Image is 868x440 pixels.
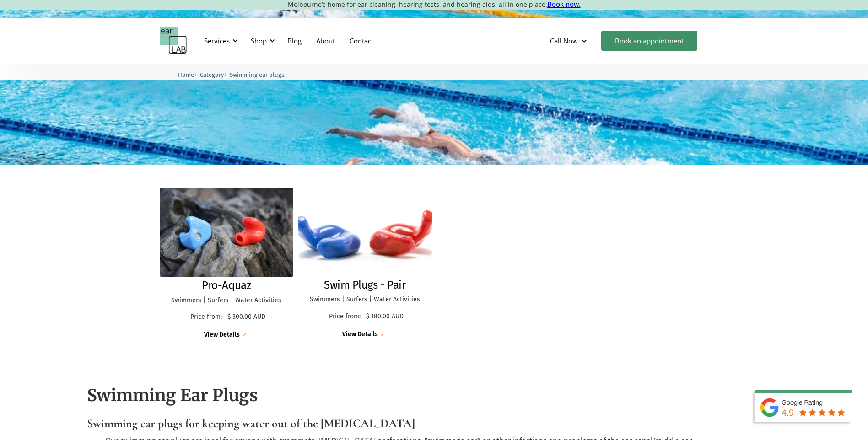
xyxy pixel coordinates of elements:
[245,27,278,54] div: Shop
[178,71,194,78] span: Home
[309,27,342,54] a: About
[87,416,415,430] strong: Swimming ear plugs for keeping water out of the [MEDICAL_DATA]
[160,188,294,277] img: Pro-Aquaz
[230,70,284,79] a: Swimming ear plugs
[160,188,294,339] a: Pro-AquazPro-AquazSwimmers | Surfers | Water ActivitiesPrice from:$ 300.00 AUDView Details
[342,331,378,338] div: View Details
[178,70,194,79] a: Home
[230,71,284,78] span: Swimming ear plugs
[342,27,381,54] a: Contact
[160,27,187,54] a: home
[200,71,224,78] span: Category
[178,70,200,80] li: 〉
[601,31,697,51] a: Book an appointment
[280,27,309,54] a: Blog
[291,183,438,280] img: Swim Plugs - Pair
[169,297,285,305] p: Swimmers | Surfers | Water Activities
[200,70,230,80] li: 〉
[298,188,432,339] a: Swim Plugs - PairSwim Plugs - PairSwimmers | Surfers | Water ActivitiesPrice from:$ 180.00 AUDVie...
[326,313,364,321] p: Price from:
[87,385,258,406] strong: Swimming Ear Plugs
[550,36,578,45] div: Call Now
[307,296,423,304] p: Swimmers | Surfers | Water Activities
[251,36,267,45] div: Shop
[324,279,405,292] h2: Swim Plugs - Pair
[543,27,597,54] div: Call Now
[187,313,225,321] p: Price from:
[200,70,224,79] a: Category
[199,27,241,54] div: Services
[366,313,404,321] p: $ 180.00 AUD
[204,36,230,45] div: Services
[227,313,265,321] p: $ 300.00 AUD
[204,331,240,339] div: View Details
[202,279,251,292] h2: Pro-Aquaz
